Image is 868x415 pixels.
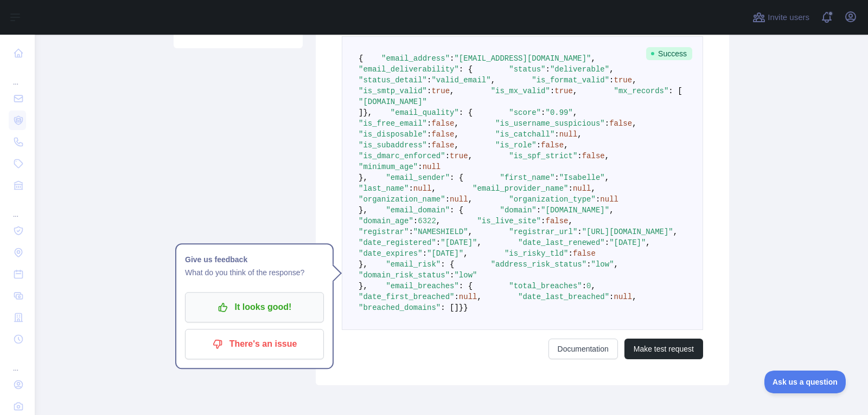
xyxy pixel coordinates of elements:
[436,217,441,225] span: ,
[441,238,477,247] span: "[DATE]"
[596,195,600,204] span: :
[359,238,436,247] span: "date_registered"
[423,249,427,258] span: :
[582,152,605,160] span: false
[673,228,678,236] span: ,
[409,228,413,236] span: :
[605,238,609,247] span: :
[454,271,477,280] span: "low"
[541,217,545,225] span: :
[605,173,609,182] span: ,
[491,76,495,85] span: ,
[632,119,636,128] span: ,
[359,195,445,204] span: "organization_name"
[418,163,422,171] span: :
[477,238,481,247] span: ,
[573,87,577,95] span: ,
[554,173,559,182] span: :
[495,141,537,150] span: "is_role"
[431,184,436,193] span: ,
[614,260,618,269] span: ,
[577,152,582,160] span: :
[573,249,596,258] span: false
[381,54,450,63] span: "email_address"
[454,119,458,128] span: ,
[591,260,614,269] span: "low"
[468,195,473,204] span: ,
[450,195,468,204] span: null
[427,87,431,95] span: :
[537,141,541,150] span: :
[459,65,473,74] span: : {
[391,108,459,117] span: "email_quality"
[509,228,577,236] span: "registrar_url"
[427,130,431,139] span: :
[582,282,586,290] span: :
[359,54,363,63] span: {
[454,130,458,139] span: ,
[582,228,673,236] span: "[URL][DOMAIN_NAME]"
[359,260,368,269] span: },
[546,108,573,117] span: "0.99"
[359,163,418,171] span: "minimum_age"
[750,9,812,26] button: Invite users
[9,197,26,219] div: ...
[548,339,618,359] a: Documentation
[441,303,459,312] span: : []
[431,141,454,150] span: false
[541,141,564,150] span: false
[459,303,463,312] span: }
[386,206,450,215] span: "email_domain"
[477,217,541,225] span: "is_live_site"
[427,141,431,150] span: :
[541,108,545,117] span: :
[569,249,573,258] span: :
[359,173,368,182] span: },
[459,293,477,301] span: null
[495,119,605,128] span: "is_username_suspicious"
[468,152,473,160] span: ,
[9,65,26,87] div: ...
[454,293,458,301] span: :
[614,87,669,95] span: "mx_records"
[586,282,591,290] span: 0
[359,282,368,290] span: },
[509,195,596,204] span: "organization_type"
[445,152,450,160] span: :
[386,173,450,182] span: "email_sender"
[445,195,450,204] span: :
[450,54,454,63] span: :
[509,152,577,160] span: "is_spf_strict"
[459,108,473,117] span: : {
[359,130,427,139] span: "is_disposable"
[427,119,431,128] span: :
[500,206,536,215] span: "domain"
[559,173,605,182] span: "Isabelle"
[537,206,541,215] span: :
[764,371,846,393] iframe: Toggle Customer Support
[554,130,559,139] span: :
[609,238,646,247] span: "[DATE]"
[359,271,450,280] span: "domain_risk_status"
[600,195,618,204] span: null
[450,152,468,160] span: true
[500,173,554,182] span: "first_name"
[185,253,324,266] h1: Give us feedback
[359,76,427,85] span: "status_detail"
[477,293,481,301] span: ,
[573,108,577,117] span: ,
[624,339,703,359] button: Make test request
[564,141,568,150] span: ,
[427,249,463,258] span: "[DATE]"
[495,130,554,139] span: "is_catchall"
[359,184,409,193] span: "last_name"
[431,76,490,85] span: "valid_email"
[550,87,554,95] span: :
[185,266,324,279] p: What do you think of the response?
[554,87,573,95] span: true
[436,238,441,247] span: :
[509,282,582,290] span: "total_breaches"
[550,65,609,74] span: "deliverable"
[559,130,578,139] span: null
[427,76,431,85] span: :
